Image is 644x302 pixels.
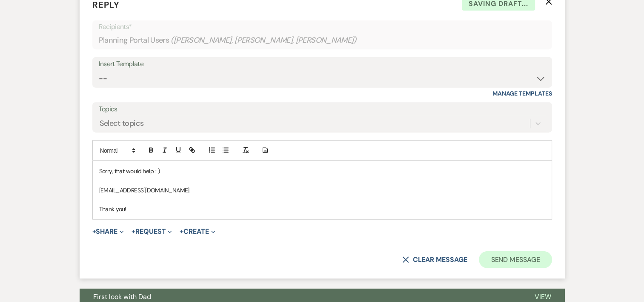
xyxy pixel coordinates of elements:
[535,292,551,301] span: View
[492,90,552,97] a: Manage Templates
[180,228,183,235] span: +
[99,32,546,49] div: Planning Portal Users
[92,228,96,235] span: +
[99,166,545,176] p: Sorry, that would help : )
[99,103,546,116] label: Topics
[92,228,124,235] button: Share
[132,228,135,235] span: +
[93,292,151,301] span: First look with Dad
[100,118,144,129] div: Select topics
[479,251,552,268] button: Send Message
[99,204,545,214] p: Thank you!
[402,256,467,263] button: Clear message
[171,35,357,46] span: ( [PERSON_NAME], [PERSON_NAME], [PERSON_NAME] )
[99,186,545,195] p: [EMAIL_ADDRESS][DOMAIN_NAME]
[180,228,215,235] button: Create
[132,228,172,235] button: Request
[99,21,546,32] p: Recipients*
[99,58,546,70] div: Insert Template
